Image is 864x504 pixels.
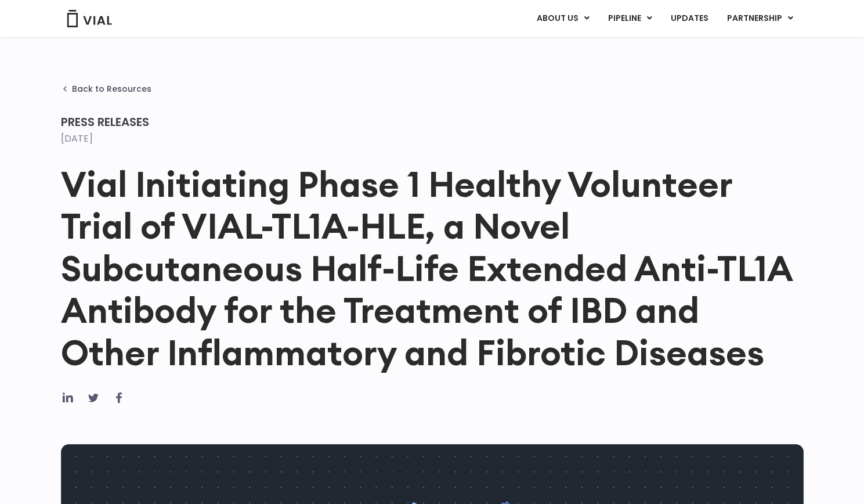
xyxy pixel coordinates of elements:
[66,10,113,27] img: Vial Logo
[661,9,717,28] a: UPDATES
[61,163,804,373] h1: Vial Initiating Phase 1 Healthy Volunteer Trial of VIAL-TL1A-HLE, a Novel Subcutaneous Half-Life ...
[72,84,151,93] span: Back to Resources
[86,391,100,405] div: Share on twitter
[61,132,93,145] time: [DATE]
[718,9,802,28] a: PARTNERSHIPMenu Toggle
[527,9,598,28] a: ABOUT USMenu Toggle
[61,114,149,130] span: Press Releases
[61,84,151,93] a: Back to Resources
[599,9,661,28] a: PIPELINEMenu Toggle
[112,391,126,405] div: Share on facebook
[61,391,75,405] div: Share on linkedin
